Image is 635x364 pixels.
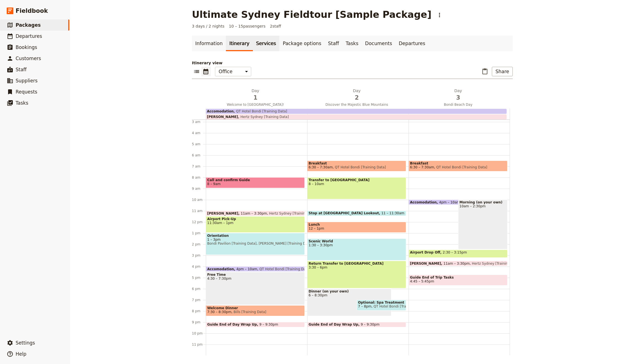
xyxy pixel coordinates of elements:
span: Fieldbook [16,7,48,15]
div: 3 am [192,120,206,124]
span: Guide End of Trip Tasks [410,276,506,279]
div: Lunch12 – 1pm [307,222,406,233]
button: Day2Discover the Majestic Blue Mountains [307,88,409,109]
div: Return Transfer to [GEOGRAPHIC_DATA]3:30 – 6pm [307,261,406,288]
button: Paste itinerary item [480,67,490,76]
span: Bondi Beach Day [409,102,508,107]
span: 4:45 – 5:45pm [410,279,434,283]
a: Staff [325,36,343,51]
a: Services [253,36,280,51]
a: Documents [362,36,395,51]
span: Stop at [GEOGRAPHIC_DATA] Lookout [309,211,381,215]
span: Bondi Pavilion [Training Data], [PERSON_NAME] [Training Data] [207,242,303,245]
div: 8 pm [192,309,206,313]
div: 2 pm [192,242,206,247]
p: Itinerary view [192,60,513,66]
span: 9 – 9:30pm [259,323,278,326]
div: Accomodation4pm – 10amQT Hotel Bondi [Training Data] [206,266,305,272]
span: 6:30 – 7:30am [309,165,333,169]
span: 8 – 10am [309,182,405,186]
span: Staff [16,67,27,72]
div: 4 pm [192,264,206,269]
span: 2:30 – 3:15pm [443,250,467,257]
span: QT Hotel Bondi [Training Data] [257,267,310,271]
span: 11am – 3:30pm [241,211,267,215]
span: Return Transfer to [GEOGRAPHIC_DATA] [309,262,405,265]
span: Help [16,351,26,357]
span: 10 – 15 passengers [229,23,266,29]
a: Information [192,36,226,51]
span: Scenic World [309,239,405,243]
span: 4pm – 10am [236,267,257,271]
span: Optional: Spa Treatment [358,301,405,304]
span: Suppliers [16,78,38,83]
button: Day3Bondi Beach Day [409,88,510,109]
span: 2 [309,94,404,102]
span: Breakfast [309,161,405,165]
span: Settings [16,340,35,346]
span: 1:30 – 3:30pm [309,243,405,247]
div: 6 am [192,153,206,158]
span: 3 days / 2 nights [192,23,224,29]
div: Welcome Dinner7:30 – 8:30pmBills [Training Data] [206,305,305,316]
div: 9 pm [192,320,206,324]
div: 9 am [192,186,206,191]
div: 7 pm [192,298,206,302]
span: QT Hotel Bondi [Training Data] [434,165,487,169]
button: Calendar view [201,67,211,76]
span: Bills [Training Data] [231,310,266,314]
div: 11 pm [192,342,206,347]
h1: Ultimate Sydney Fieldtour [Sample Package] [192,9,431,20]
span: [PERSON_NAME] [207,211,241,215]
span: Discover the Majestic Blue Mountains [307,102,406,107]
a: Tasks [342,36,362,51]
div: Guide End of Day Wrap Up9 – 9:30pm [307,322,406,327]
span: 4pm – 10am [439,200,460,204]
div: Airport Drop Off2:30 – 3:15pm [409,250,507,258]
span: [PERSON_NAME] [410,262,443,265]
div: 10 pm [192,331,206,336]
span: 2 staff [270,23,281,29]
span: Accomodation [410,200,439,204]
span: Call and confirm Guide [207,178,303,182]
span: 6:30 – 7:30am [410,165,434,169]
span: 11:30am – 1pm [207,221,303,225]
div: Stop at [GEOGRAPHIC_DATA] Lookout11 – 11:30am [307,211,406,216]
span: 3:30 – 6pm [309,265,405,269]
span: Customers [16,56,41,61]
h2: Day [411,88,505,102]
span: Hertz Sydney [Training Data] [267,211,317,215]
span: 3 [411,94,505,102]
span: Accomodation [207,109,234,113]
span: 11am – 3:30pm [443,262,470,265]
div: Breakfast6:30 – 7:30amQT Hotel Bondi [Training Data]Accomodation4pm – 10amQT Hotel Bondi [Trainin... [409,88,510,356]
span: Dinner (on your own) [309,289,390,293]
span: Tasks [16,100,28,106]
div: 3 pm [192,253,206,258]
div: 8 am [192,175,206,180]
span: Hertz Sydney [Training Data] [470,262,520,265]
span: 8 – 9am [207,182,221,186]
span: Departures [16,33,42,39]
div: Call and confirm Guide8 – 9am[PERSON_NAME]11am – 3:30pmHertz Sydney [Training Data]Airport Pick-U... [206,88,307,356]
div: 5 pm [192,276,206,280]
button: Day1Welcome to [GEOGRAPHIC_DATA]! [206,88,307,109]
div: Morning (on your own)10am – 2:30pm [458,200,508,249]
h2: Day [208,88,303,102]
div: Breakfast6:30 – 7:30amQT Hotel Bondi [Training Data] [307,161,406,171]
span: Airport Drop Off [410,250,443,254]
span: Free Time [207,273,303,277]
button: Actions [435,10,444,20]
span: Guide End of Day Wrap Up [309,323,361,326]
a: Itinerary [226,36,253,51]
div: 4 am [192,131,206,135]
div: Scenic World1:30 – 3:30pm [307,238,406,260]
span: [PERSON_NAME] [207,115,238,119]
div: [PERSON_NAME]Hertz Sydney [Training Data] [206,114,507,119]
div: [PERSON_NAME]11am – 3:30pmHertz Sydney [Training Data] [206,211,305,216]
span: Morning (on your own) [460,200,506,204]
div: [PERSON_NAME]11am – 3:30pmHertz Sydney [Training Data] [409,261,507,266]
span: 11 – 11:30am [381,211,404,215]
div: Dinner (on your own)6 – 8:30pm [307,289,391,316]
span: 7:30 – 8:30pm [207,310,231,314]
